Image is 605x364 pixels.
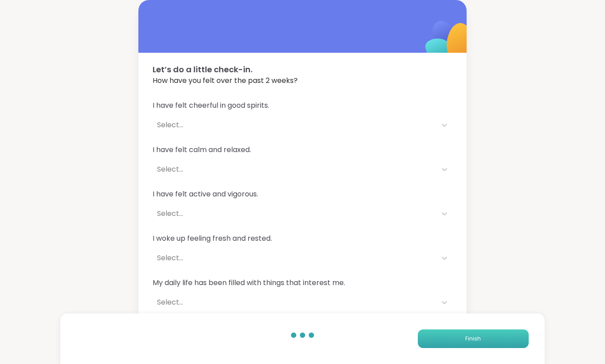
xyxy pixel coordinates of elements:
div: Select... [157,253,432,263]
span: Finish [465,335,481,343]
div: Select... [157,297,432,308]
span: I have felt cheerful in good spirits. [153,100,452,111]
span: How have you felt over the past 2 weeks? [153,75,452,86]
div: Select... [157,164,432,175]
span: I woke up feeling fresh and rested. [153,233,452,244]
span: I have felt calm and relaxed. [153,145,452,155]
span: My daily life has been filled with things that interest me. [153,278,452,288]
div: Select... [157,208,432,219]
div: Select... [157,120,432,130]
span: Let’s do a little check-in. [153,63,452,75]
span: I have felt active and vigorous. [153,189,452,200]
button: Finish [418,329,529,348]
